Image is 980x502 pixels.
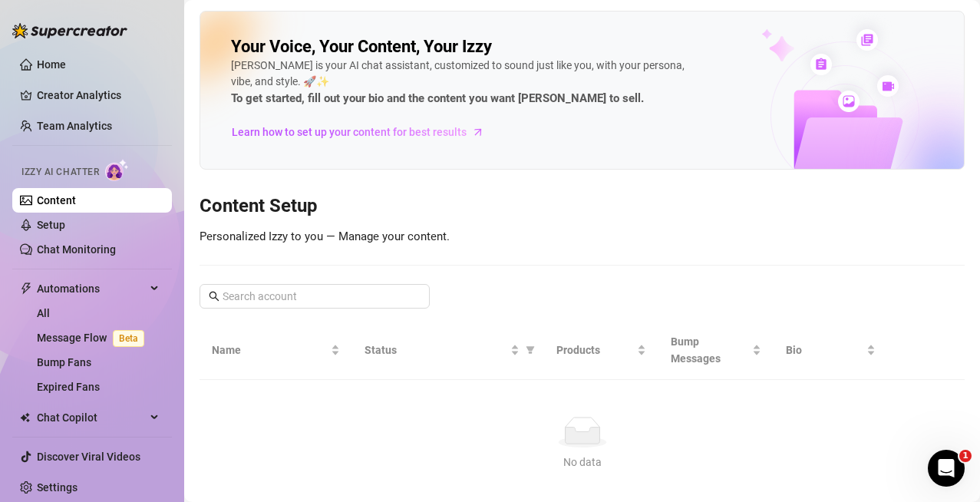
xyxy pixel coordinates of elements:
img: ai-chatter-content-library-cLFOSyPT.png [726,12,964,169]
span: Name [212,342,328,358]
span: filter [526,345,535,355]
a: Creator Analytics [37,83,160,107]
span: search [209,291,219,302]
img: logo-BBDzfeDw.svg [12,23,127,38]
a: Settings [37,481,78,494]
th: Name [200,321,352,380]
a: Message FlowBeta [37,332,150,344]
a: Setup [37,219,65,231]
span: thunderbolt [20,282,32,295]
span: arrow-right [470,124,486,140]
h2: Your Voice, Your Content, Your Izzy [231,36,492,58]
span: Products [556,342,635,358]
img: Chat Copilot [20,412,30,423]
iframe: Intercom live chat [928,450,965,487]
a: Home [37,58,66,71]
span: Bump Messages [671,333,749,367]
img: AI Chatter [105,159,129,181]
a: Bump Fans [37,356,91,368]
div: [PERSON_NAME] is your AI chat assistant, customized to sound just like you, with your persona, vi... [231,58,691,108]
span: Chat Copilot [37,405,146,430]
span: Status [365,342,506,358]
th: Status [352,321,543,380]
span: Bio [786,342,864,358]
a: Chat Monitoring [37,243,116,256]
span: Beta [113,330,144,347]
strong: To get started, fill out your bio and the content you want [PERSON_NAME] to sell. [231,91,644,105]
a: Expired Fans [37,381,100,393]
a: Team Analytics [37,120,112,132]
a: Learn how to set up your content for best results [231,120,496,144]
span: filter [523,339,538,362]
input: Search account [223,288,408,305]
span: 1 [959,450,972,462]
a: Discover Viral Videos [37,451,140,463]
div: No data [218,454,946,471]
th: Bio [774,321,889,380]
span: Izzy AI Chatter [21,165,99,180]
span: Learn how to set up your content for best results [232,124,467,140]
a: Content [37,194,76,206]
a: All [37,307,50,319]
th: Bump Messages [658,321,774,380]
th: Products [544,321,659,380]
span: Personalized Izzy to you — Manage your content. [200,230,450,243]
span: Automations [37,276,146,301]
h3: Content Setup [200,194,965,219]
